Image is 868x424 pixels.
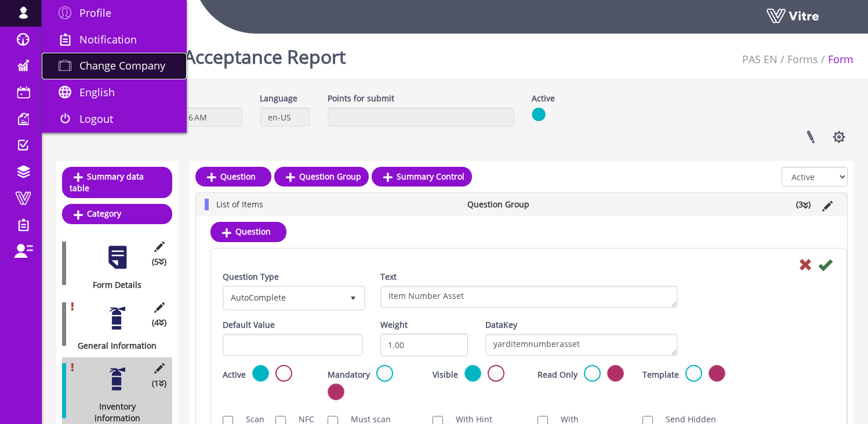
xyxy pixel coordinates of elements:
div: General Information [62,340,164,352]
a: Change Company [42,53,187,79]
label: Text [380,271,397,283]
label: Visible [433,369,458,381]
span: (4 ) [152,317,166,328]
a: Question Group [274,167,369,187]
li: Question Group [462,199,555,210]
label: Question Type [223,271,279,283]
a: Question [195,167,271,187]
label: Active [532,93,555,104]
label: Read Only [537,369,578,381]
h1: Form W - Yard Acceptance Report [56,29,346,78]
a: Summary Control [372,167,472,187]
span: Logout [79,112,113,126]
a: Question [210,222,286,242]
a: Logout [42,106,187,133]
textarea: Item Number Asset [380,286,678,308]
span: AutoComplete [224,287,343,308]
label: Active [223,369,246,381]
li: (3 ) [790,199,816,210]
span: English [79,85,115,99]
a: PAS EN [742,52,778,66]
label: Default Value [223,319,275,331]
img: yes [532,107,546,122]
label: Template [642,369,679,381]
span: (5 ) [152,256,166,268]
a: English [42,79,187,106]
span: select [343,287,364,308]
label: Weight [380,319,408,331]
a: Summary data table [62,167,172,198]
span: List of Items [216,199,263,210]
a: Forms [787,52,818,66]
div: Form Details [62,279,164,291]
span: Notification [79,32,137,46]
a: Notification [42,27,187,53]
span: (1 ) [152,378,166,389]
label: DataKey [485,319,517,331]
div: Inventory information [62,401,164,424]
label: Points for submit [328,93,394,104]
li: Form [818,52,854,67]
label: Language [260,93,297,104]
span: Change Company [79,59,165,72]
span: Profile [79,6,111,20]
textarea: yarditemnumberasset [485,334,678,356]
a: Category [62,204,172,224]
label: Mandatory [328,369,370,381]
